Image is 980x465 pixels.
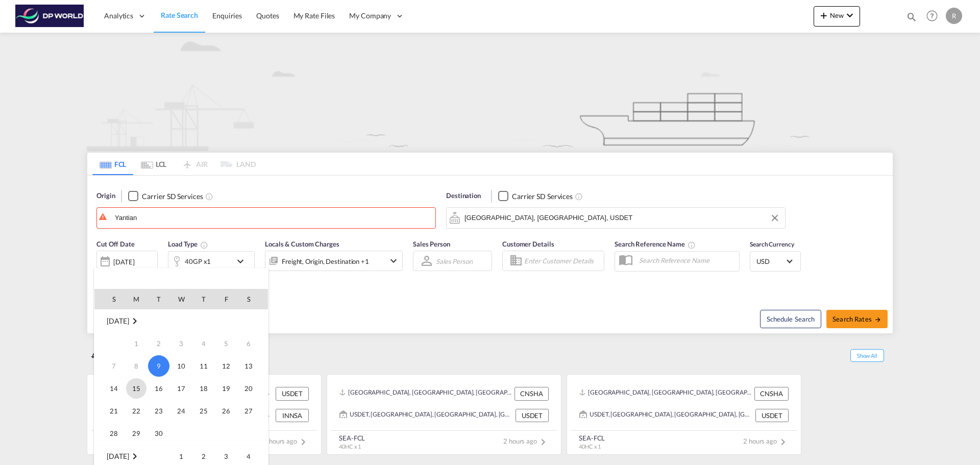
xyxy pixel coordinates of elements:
span: [DATE] [107,452,129,460]
th: F [215,289,237,309]
tr: Week 4 [94,400,268,422]
tr: Week undefined [94,310,268,333]
td: Saturday September 20 2025 [237,377,268,400]
th: T [148,289,170,309]
span: 12 [216,356,236,376]
td: Wednesday September 24 2025 [170,400,192,422]
span: 29 [126,423,146,444]
span: 25 [193,401,214,421]
span: 11 [193,356,214,376]
td: Sunday September 14 2025 [94,377,125,400]
span: 23 [149,401,169,421]
td: Sunday September 28 2025 [94,422,125,445]
td: Thursday September 25 2025 [192,400,215,422]
span: 24 [171,401,191,421]
th: T [192,289,215,309]
td: Wednesday September 3 2025 [170,332,192,355]
td: Friday September 26 2025 [215,400,237,422]
td: Thursday September 11 2025 [192,355,215,377]
span: 10 [171,356,191,376]
td: Tuesday September 2 2025 [148,332,170,355]
span: 30 [149,423,169,444]
td: Friday September 12 2025 [215,355,237,377]
td: Monday September 15 2025 [125,377,148,400]
span: 19 [216,378,236,399]
span: [DATE] [107,316,129,325]
td: Monday September 1 2025 [125,332,148,355]
span: 26 [216,401,236,421]
td: Monday September 29 2025 [125,422,148,445]
td: Monday September 22 2025 [125,400,148,422]
td: Thursday September 4 2025 [192,332,215,355]
td: Thursday September 18 2025 [192,377,215,400]
td: Saturday September 6 2025 [237,332,268,355]
span: 21 [104,401,124,421]
td: Tuesday September 9 2025 [148,355,170,377]
td: Friday September 5 2025 [215,332,237,355]
tr: Week 2 [94,355,268,377]
span: 13 [238,356,259,376]
span: 20 [238,378,259,399]
td: Monday September 8 2025 [125,355,148,377]
td: Tuesday September 23 2025 [148,400,170,422]
th: W [170,289,192,309]
th: M [125,289,148,309]
td: September 2025 [94,310,268,333]
th: S [94,289,125,309]
tr: Week 5 [94,422,268,445]
span: 14 [104,378,124,399]
td: Friday September 19 2025 [215,377,237,400]
span: 15 [126,378,146,399]
th: S [237,289,268,309]
td: Tuesday September 16 2025 [148,377,170,400]
span: 17 [171,378,191,399]
td: Sunday September 21 2025 [94,400,125,422]
td: Wednesday September 10 2025 [170,355,192,377]
tr: Week 1 [94,332,268,355]
span: 18 [193,378,214,399]
td: Wednesday September 17 2025 [170,377,192,400]
td: Sunday September 7 2025 [94,355,125,377]
span: 28 [104,423,124,444]
td: Saturday September 27 2025 [237,400,268,422]
span: 9 [148,355,169,377]
tr: Week 3 [94,377,268,400]
td: Saturday September 13 2025 [237,355,268,377]
span: 27 [238,401,259,421]
span: 16 [149,378,169,399]
td: Tuesday September 30 2025 [148,422,170,445]
span: 22 [126,401,146,421]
